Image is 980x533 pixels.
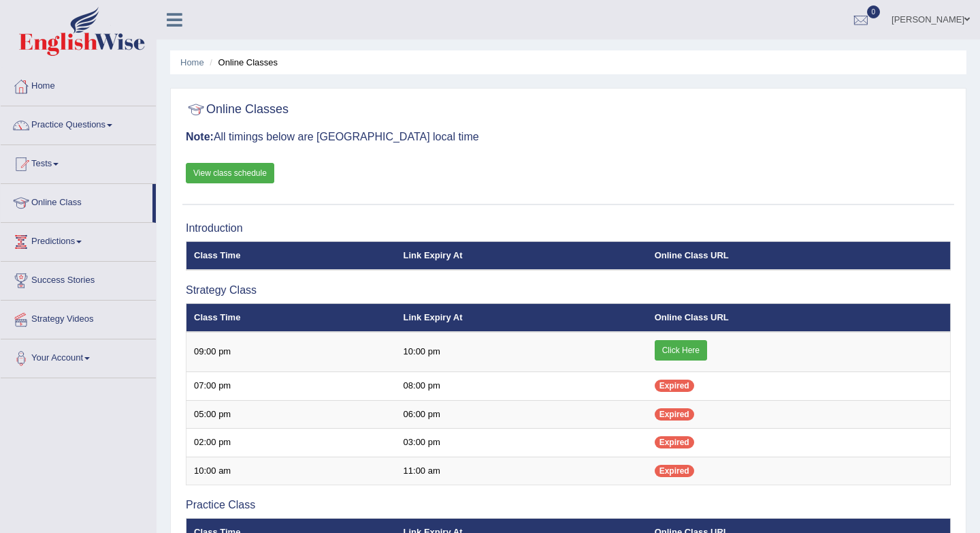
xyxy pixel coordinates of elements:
[206,56,278,69] li: Online Classes
[396,303,647,332] th: Link Expiry At
[1,339,156,374] a: Your Account
[186,499,951,511] h3: Practice Class
[867,5,881,18] span: 0
[186,457,396,485] td: 10:00 am
[396,457,647,485] td: 11:00 am
[655,340,707,361] a: Click Here
[186,163,274,183] a: View class schedule
[647,303,951,332] th: Online Class URL
[186,131,951,143] h3: All timings below are [GEOGRAPHIC_DATA] local time
[186,372,396,401] td: 07:00 pm
[186,100,289,120] h2: Online Classes
[396,332,647,372] td: 10:00 pm
[1,184,152,218] a: Online Class
[186,284,951,296] h3: Strategy Class
[186,222,951,234] h3: Introduction
[655,436,694,448] span: Expired
[186,400,396,429] td: 05:00 pm
[1,145,156,179] a: Tests
[186,131,214,142] b: Note:
[1,262,156,296] a: Success Stories
[655,380,694,392] span: Expired
[1,67,156,102] a: Home
[186,332,396,372] td: 09:00 pm
[647,241,951,270] th: Online Class URL
[186,303,396,332] th: Class Time
[1,301,156,335] a: Strategy Videos
[1,223,156,257] a: Predictions
[655,408,694,421] span: Expired
[186,429,396,457] td: 02:00 pm
[186,241,396,270] th: Class Time
[396,400,647,429] td: 06:00 pm
[180,57,204,67] a: Home
[1,106,156,140] a: Practice Questions
[396,429,647,457] td: 03:00 pm
[655,465,694,477] span: Expired
[396,241,647,270] th: Link Expiry At
[396,372,647,401] td: 08:00 pm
